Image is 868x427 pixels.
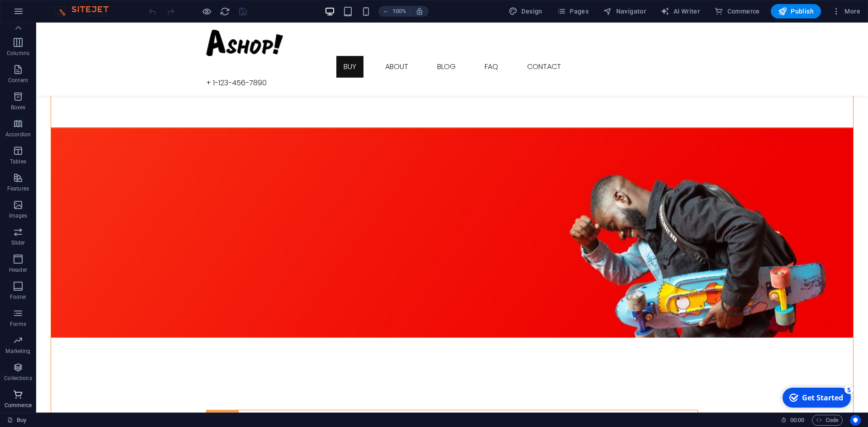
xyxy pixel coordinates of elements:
span: More [832,7,860,16]
p: Forms [10,320,26,328]
button: Code [812,415,843,426]
h6: 100% [392,6,406,17]
div: Get Started [24,9,66,19]
h6: Session time [781,415,805,426]
p: Commerce [5,402,32,409]
p: Boxes [11,104,26,111]
button: AI Writer [657,4,703,19]
p: Marketing [5,348,30,355]
i: On resize automatically adjust zoom level to fit chosen device. [415,7,424,15]
button: 100% [378,6,410,17]
span: Pages [557,7,589,16]
div: Design (Ctrl+Alt+Y) [505,4,546,19]
button: Design [505,4,546,19]
button: Commerce [711,4,764,19]
button: reload [219,6,230,17]
p: Content [8,77,28,84]
div: Get Started 5 items remaining, 0% complete [5,4,73,23]
button: Click here to leave preview mode and continue editing [201,6,212,17]
span: Code [816,415,839,426]
button: Publish [771,4,821,19]
div: 5 [67,1,76,10]
p: Header [9,266,27,274]
span: Commerce [714,7,760,16]
p: Features [7,185,29,192]
span: Navigator [603,7,646,16]
button: Pages [553,4,592,19]
span: AI Writer [660,7,700,16]
p: Tables [10,158,26,165]
a: Click to cancel selection. Double-click to open Pages [7,415,26,426]
span: 00 00 [790,415,804,426]
p: Footer [10,293,26,301]
p: Accordion [5,131,31,138]
img: Editor Logo [52,6,120,17]
p: Slider [11,239,25,246]
i: Reload page [220,6,230,17]
span: Design [509,7,542,16]
p: Images [9,212,28,219]
button: Navigator [599,4,650,19]
p: Collections [4,375,32,382]
span: : [797,417,798,423]
button: Usercentrics [850,415,861,426]
button: More [828,4,864,19]
span: Publish [778,7,814,16]
p: Columns [7,50,29,57]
